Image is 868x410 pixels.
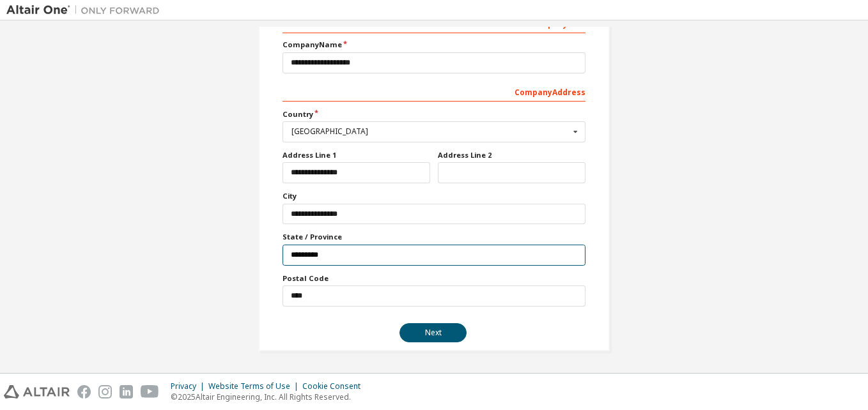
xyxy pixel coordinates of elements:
[399,323,467,342] button: Next
[283,109,585,119] label: Country
[283,150,430,160] label: Address Line 1
[283,40,585,50] label: Company Name
[171,391,368,402] p: © 2025 Altair Engineering, Inc. All Rights Reserved.
[6,4,166,17] img: Altair One
[291,128,570,135] div: [GEOGRAPHIC_DATA]
[302,381,368,391] div: Cookie Consent
[4,385,70,399] img: altair_logo.svg
[438,150,585,160] label: Address Line 2
[208,381,302,391] div: Website Terms of Use
[171,381,208,391] div: Privacy
[98,385,112,399] img: instagram.svg
[283,232,585,242] label: State / Province
[283,191,585,201] label: City
[283,81,585,102] div: Company Address
[141,385,159,399] img: youtube.svg
[120,385,133,399] img: linkedin.svg
[283,273,585,284] label: Postal Code
[77,385,91,399] img: facebook.svg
